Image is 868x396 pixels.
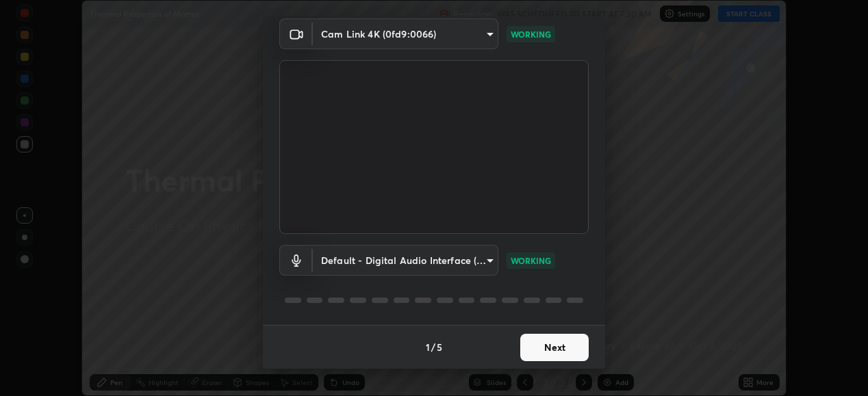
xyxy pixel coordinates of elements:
button: Next [520,334,589,361]
h4: / [431,340,435,354]
h4: 1 [426,340,430,354]
h4: 5 [437,340,442,354]
p: WORKING [511,28,551,40]
div: Cam Link 4K (0fd9:0066) [313,18,498,49]
p: WORKING [511,254,551,267]
div: Cam Link 4K (0fd9:0066) [313,245,498,276]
